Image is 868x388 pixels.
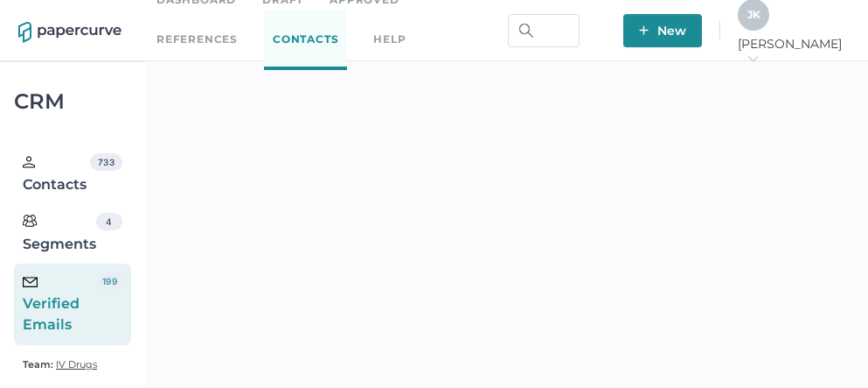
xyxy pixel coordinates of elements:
input: Search Workspace [508,14,580,47]
img: segments.b9481e3d.svg [23,214,37,228]
img: email-icon-black.c777dcea.svg [23,277,38,287]
div: 199 [97,272,122,290]
div: help [373,30,406,49]
a: References [156,30,238,49]
i: arrow_right [746,53,759,65]
span: IV Drugs [56,358,97,370]
div: Contacts [23,153,90,195]
img: search.bf03fe8b.svg [519,24,533,38]
div: CRM [14,94,131,109]
span: J K [747,8,760,21]
a: Contacts [264,10,347,70]
div: 4 [96,213,122,230]
div: Verified Emails [23,272,97,335]
button: New [623,14,702,47]
img: person.20a629c4.svg [23,156,35,168]
a: Team: IV Drugs [23,354,97,375]
span: [PERSON_NAME] [738,36,850,67]
div: 733 [90,153,122,171]
img: plus-white.e19ec114.svg [639,25,649,35]
img: papercurve-logo-colour.7244d18c.svg [18,22,122,43]
span: New [639,14,686,47]
div: Segments [23,213,96,255]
